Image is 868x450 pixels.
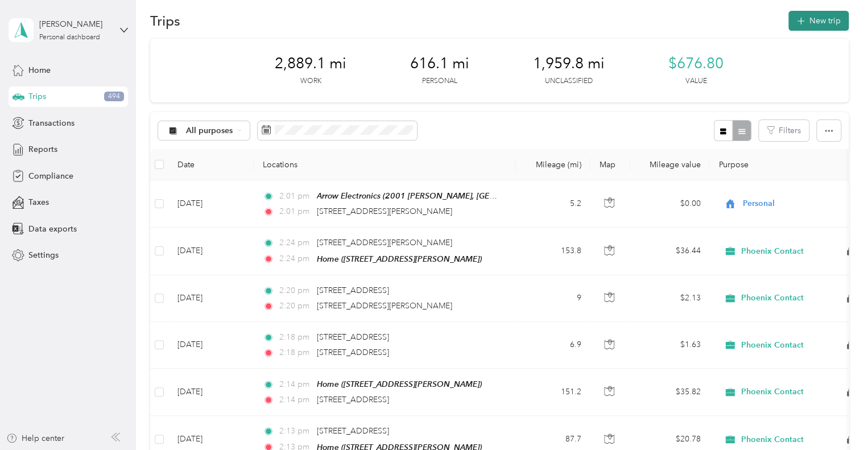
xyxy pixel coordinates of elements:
td: 6.9 [515,322,590,369]
p: Unclassified [545,76,593,86]
span: 1,959.8 mi [533,55,605,73]
td: [DATE] [168,228,254,275]
th: Mileage (mi) [515,149,590,180]
span: Trips [28,90,46,102]
span: 2:14 pm [279,378,311,391]
th: Mileage value [630,149,710,180]
span: Compliance [28,170,73,182]
td: $0.00 [630,180,710,228]
span: 2:18 pm [279,331,311,344]
span: $676.80 [668,55,724,73]
th: Map [590,149,630,180]
span: 494 [104,92,124,102]
td: 9 [515,275,590,322]
td: 151.2 [515,369,590,416]
span: Transactions [28,117,75,129]
span: Home ([STREET_ADDRESS][PERSON_NAME]) [317,379,482,389]
span: Settings [28,249,59,261]
span: Data exports [28,223,77,235]
iframe: Everlance-gr Chat Button Frame [804,386,868,450]
td: [DATE] [168,180,254,228]
th: Locations [254,149,515,180]
span: All purposes [186,127,233,135]
span: Taxes [28,196,49,208]
p: Personal [422,76,457,86]
td: [DATE] [168,369,254,416]
button: Help center [6,432,64,444]
span: [STREET_ADDRESS] [317,286,389,295]
span: [STREET_ADDRESS][PERSON_NAME] [317,301,452,311]
span: 2:14 pm [279,394,311,406]
span: Phoenix Contact [741,387,804,397]
td: [DATE] [168,322,254,369]
span: Phoenix Contact [741,340,804,350]
span: 2:20 pm [279,284,311,297]
div: Personal dashboard [39,34,100,41]
span: 2,889.1 mi [275,55,346,73]
span: [STREET_ADDRESS] [317,426,389,436]
td: $36.44 [630,228,710,275]
th: Date [168,149,254,180]
span: [STREET_ADDRESS][PERSON_NAME] [317,207,452,216]
span: 616.1 mi [410,55,469,73]
span: 2:13 pm [279,425,311,437]
span: Reports [28,143,57,155]
div: [PERSON_NAME] [39,18,110,30]
p: Work [300,76,321,86]
h1: Trips [150,15,180,27]
span: Phoenix Contact [741,435,804,445]
span: 2:24 pm [279,253,311,265]
button: Filters [759,120,809,141]
td: $2.13 [630,275,710,322]
span: Phoenix Contact [741,293,804,303]
span: Home ([STREET_ADDRESS][PERSON_NAME]) [317,254,482,263]
td: $35.82 [630,369,710,416]
span: Personal [743,197,847,210]
button: New trip [788,11,849,31]
span: Home [28,64,51,76]
p: Value [685,76,707,86]
span: [STREET_ADDRESS] [317,332,389,342]
span: Phoenix Contact [741,246,804,257]
span: 2:01 pm [279,205,311,218]
td: [DATE] [168,275,254,322]
td: 153.8 [515,228,590,275]
span: [STREET_ADDRESS][PERSON_NAME] [317,238,452,247]
span: 2:01 pm [279,190,311,203]
span: [STREET_ADDRESS] [317,348,389,357]
span: 2:18 pm [279,346,311,359]
span: [STREET_ADDRESS] [317,395,389,404]
span: 2:24 pm [279,237,311,249]
span: 2:20 pm [279,300,311,312]
td: 5.2 [515,180,590,228]
td: $1.63 [630,322,710,369]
